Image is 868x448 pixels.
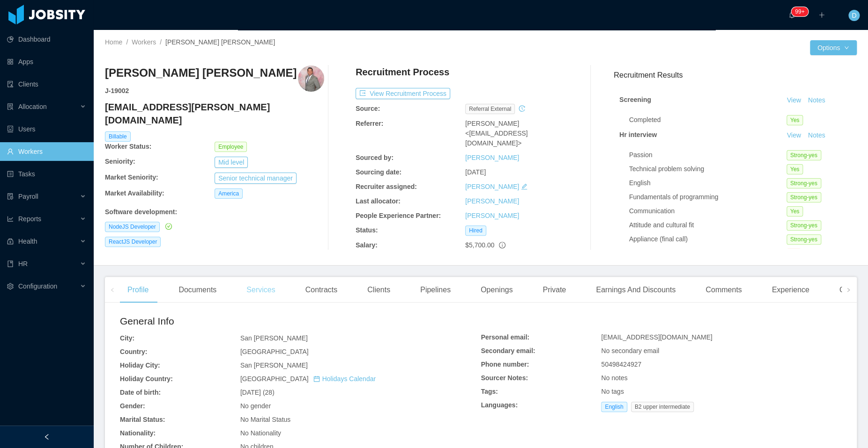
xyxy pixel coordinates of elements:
[465,212,519,219] a: [PERSON_NAME]
[601,347,659,354] span: No secondary email
[601,333,712,341] span: [EMAIL_ADDRESS][DOMAIN_NAME]
[105,189,164,197] b: Market Availability:
[473,277,520,303] div: Openings
[786,178,821,188] span: Strong-yes
[481,333,530,341] b: Personal email:
[465,154,519,161] a: [PERSON_NAME]
[120,429,156,437] b: Nationality:
[120,402,145,410] b: Gender:
[535,277,573,303] div: Private
[465,130,527,147] span: <[EMAIL_ADDRESS][DOMAIN_NAME]>
[764,277,816,303] div: Experience
[481,401,518,409] b: Languages:
[788,12,795,18] i: icon: bell
[784,131,804,139] a: View
[105,237,161,247] span: ReactJS Developer
[7,260,14,267] i: icon: book
[120,416,165,423] b: Marital Status:
[786,192,821,202] span: Strong-yes
[105,38,122,46] a: Home
[481,388,498,395] b: Tags:
[215,173,297,184] button: Senior technical manager
[481,374,528,382] b: Sourcer Notes:
[105,208,177,216] b: Software development :
[629,115,786,125] div: Completed
[7,52,86,71] a: icon: appstoreApps
[786,220,821,231] span: Strong-yes
[619,96,651,103] strong: Screening
[7,193,14,200] i: icon: file-protect
[465,120,519,127] span: [PERSON_NAME]
[784,96,804,104] a: View
[105,87,129,94] strong: J- 19002
[7,75,86,94] a: icon: auditClients
[120,277,156,303] div: Profile
[18,238,37,245] span: Health
[120,375,173,383] b: Holiday Country:
[465,225,486,236] span: Hired
[240,402,271,410] span: No gender
[105,131,131,142] span: Billable
[240,375,376,383] span: [GEOGRAPHIC_DATA]
[240,334,308,342] span: San [PERSON_NAME]
[356,120,383,127] b: Referrer:
[465,168,486,176] span: [DATE]
[18,215,41,223] span: Reports
[7,120,86,138] a: icon: robotUsers
[786,164,803,174] span: Yes
[601,361,641,368] span: 50498424927
[465,183,519,190] a: [PERSON_NAME]
[105,173,158,181] b: Market Seniority:
[7,283,14,289] i: icon: setting
[120,348,147,355] b: Country:
[481,347,535,354] b: Secondary email:
[786,206,803,217] span: Yes
[629,206,786,216] div: Communication
[356,212,441,219] b: People Experience Partner:
[356,88,450,99] button: icon: exportView Recruitment Process
[356,154,393,161] b: Sourced by:
[356,183,417,190] b: Recruiter assigned:
[120,361,160,369] b: Holiday City:
[356,168,401,176] b: Sourcing date:
[629,150,786,160] div: Passion
[7,165,86,183] a: icon: profileTasks
[215,188,243,199] span: America
[163,223,172,230] a: icon: check-circle
[120,314,481,329] h2: General Info
[240,429,281,437] span: No Nationality
[804,95,829,106] button: Notes
[7,103,14,110] i: icon: solution
[521,183,527,190] i: icon: edit
[7,216,14,222] i: icon: line-chart
[215,142,247,152] span: Employee
[786,115,803,125] span: Yes
[631,402,694,412] span: B2 upper intermediate
[588,277,683,303] div: Earnings And Discounts
[7,238,14,245] i: icon: medicine-box
[120,334,134,342] b: City:
[519,105,525,112] i: icon: history
[298,65,324,92] img: f776c2b0-f139-11ea-aac5-65535a8eef27_66736129d0c41-400w.png
[356,105,380,112] b: Source:
[465,104,515,114] span: Referral external
[601,402,627,412] span: English
[629,178,786,188] div: English
[356,65,449,79] h4: Recruitment Process
[852,10,856,21] span: D
[165,38,275,46] span: [PERSON_NAME] [PERSON_NAME]
[791,7,808,16] sup: 332
[105,143,151,150] b: Worker Status:
[465,241,494,249] span: $5,700.00
[601,374,627,382] span: No notes
[18,282,57,290] span: Configuration
[629,220,786,230] div: Attitude and cultural fit
[356,197,401,205] b: Last allocator:
[105,65,297,80] h3: [PERSON_NAME] [PERSON_NAME]
[105,222,160,232] span: NodeJS Developer
[313,375,376,383] a: icon: calendarHolidays Calendar
[240,348,309,355] span: [GEOGRAPHIC_DATA]
[356,226,378,234] b: Status:
[239,277,282,303] div: Services
[810,40,857,55] button: Optionsicon: down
